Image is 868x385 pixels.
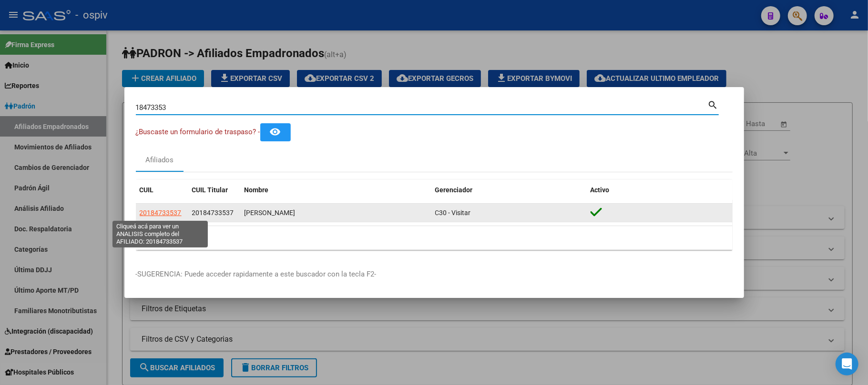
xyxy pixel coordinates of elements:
[145,155,174,166] div: Afiliados
[136,226,733,250] div: 1 total
[140,209,182,217] span: 20184733537
[245,207,428,218] div: [PERSON_NAME]
[136,180,188,200] datatable-header-cell: CUIL
[192,186,228,194] span: CUIL Titular
[708,99,719,110] mat-icon: search
[136,128,260,136] span: ¿Buscaste un formulario de traspaso? -
[245,186,269,194] span: Nombre
[587,180,733,200] datatable-header-cell: Activo
[435,186,473,194] span: Gerenciador
[136,269,733,280] p: -SUGERENCIA: Puede acceder rapidamente a este buscador con la tecla F2-
[435,209,471,217] span: C30 - Visitar
[188,180,241,200] datatable-header-cell: CUIL Titular
[241,180,431,200] datatable-header-cell: Nombre
[140,186,154,194] span: CUIL
[591,186,610,194] span: Activo
[836,353,858,375] div: Open Intercom Messenger
[431,180,587,200] datatable-header-cell: Gerenciador
[270,126,281,138] mat-icon: remove_red_eye
[192,209,234,217] span: 20184733537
